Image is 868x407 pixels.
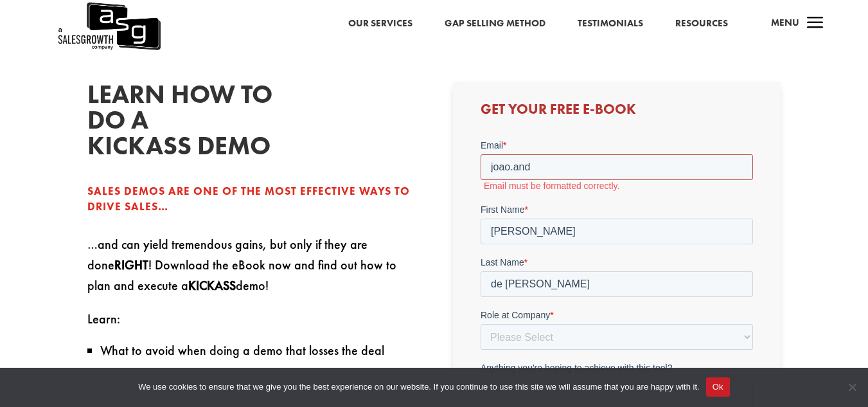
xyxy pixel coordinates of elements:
[138,381,699,393] span: We use cookies to ensure that we give you the best experience on our website. If you continue to ...
[87,82,280,165] h2: Learn How to do a Kickass demo
[348,15,412,32] a: Our Services
[771,16,799,29] span: Menu
[100,342,415,359] li: What to avoid when doing a demo that losses the deal
[578,15,643,32] a: Testimonials
[481,102,753,123] h3: Get Your Free E-book
[188,277,236,294] strong: KICKASS
[445,15,545,32] a: Gap Selling Method
[114,257,148,273] strong: RIGHT
[87,309,415,342] p: Learn:
[846,381,858,393] span: No
[675,15,728,32] a: Resources
[706,377,730,397] button: Ok
[802,11,828,37] span: a
[87,184,415,215] p: Sales demos are one of the most effective ways to drive sales…
[87,234,415,309] p: …and can yield tremendous gains, but only if they are done ! Download the eBook now and find out ...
